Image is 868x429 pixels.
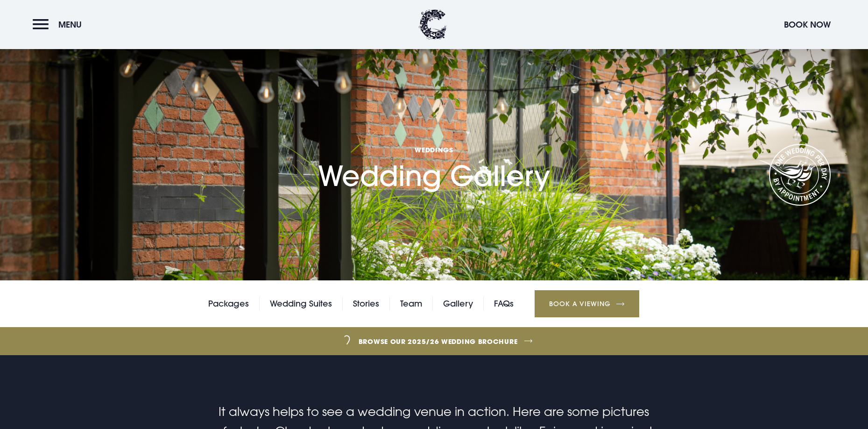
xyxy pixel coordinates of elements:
img: Clandeboye Lodge [419,9,447,40]
button: Book Now [779,14,835,35]
a: Gallery [443,297,473,311]
a: Book a Viewing [535,290,639,317]
a: Stories [353,297,379,311]
span: Menu [58,19,82,30]
a: FAQs [494,297,514,311]
a: Team [400,297,422,311]
a: Wedding Suites [270,297,332,311]
span: Weddings [318,145,550,154]
button: Menu [33,14,86,35]
a: Packages [208,297,249,311]
h1: Wedding Gallery [318,93,550,193]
